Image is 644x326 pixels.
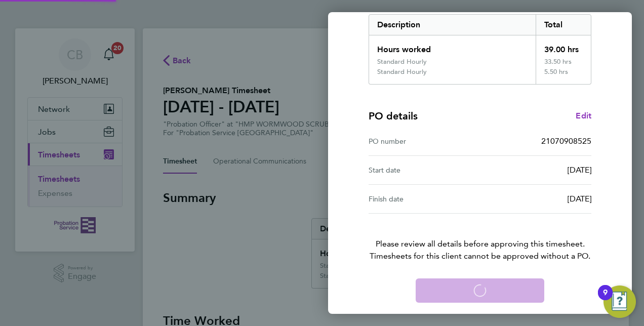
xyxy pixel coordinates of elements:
h4: PO details [369,109,418,123]
div: PO number [369,135,480,147]
div: Standard Hourly [377,68,427,76]
span: Timesheets for this client cannot be approved without a PO. [356,250,603,262]
div: 5.50 hrs [536,68,591,84]
div: [DATE] [480,193,591,205]
div: Hours worked [369,35,536,58]
div: 33.50 hrs [536,58,591,68]
div: Start date [369,164,480,176]
div: 39.00 hrs [536,35,591,58]
div: Description [369,15,536,35]
span: 21070908525 [541,136,591,146]
div: Finish date [369,193,480,205]
p: Please review all details before approving this timesheet. [356,214,603,262]
div: Total [536,15,591,35]
div: Summary of 22 - 28 Sep 2025 [369,14,591,85]
a: Edit [576,110,591,122]
div: 9 [603,293,608,306]
div: [DATE] [480,164,591,176]
div: Standard Hourly [377,58,427,66]
span: Edit [576,111,591,120]
button: Open Resource Center, 9 new notifications [603,286,636,318]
